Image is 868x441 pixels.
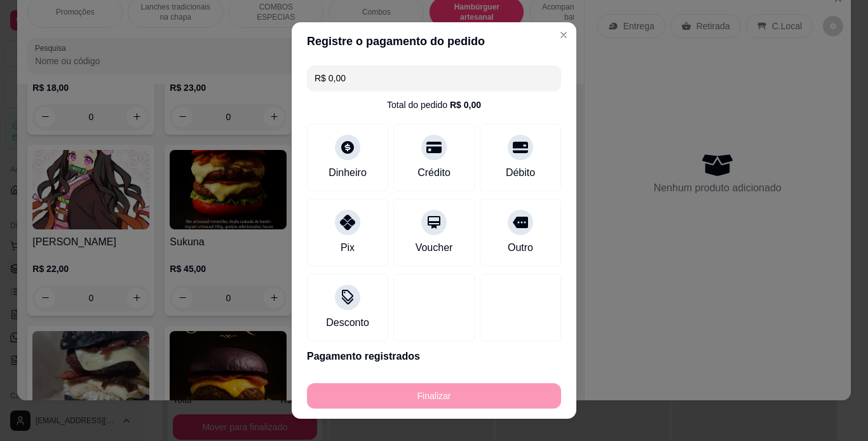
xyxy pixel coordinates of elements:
div: Crédito [417,165,451,180]
div: R$ 0,00 [450,98,481,111]
div: Desconto [326,315,369,330]
div: Dinheiro [329,165,367,180]
p: Pagamento registrados [307,349,561,364]
div: Débito [506,165,535,180]
div: Total do pedido [387,98,481,111]
header: Registre o pagamento do pedido [292,22,576,60]
div: Pix [341,240,355,255]
div: Outro [508,240,533,255]
input: Ex.: hambúrguer de cordeiro [315,65,553,91]
button: Close [553,25,574,45]
div: Voucher [416,240,453,255]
